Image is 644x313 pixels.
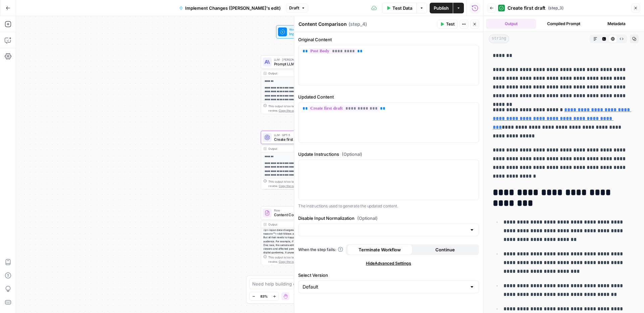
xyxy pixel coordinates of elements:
span: (Optional) [357,215,378,222]
textarea: Content Comparison [299,21,347,27]
span: Create first draft [507,5,545,11]
span: Copy the output [279,184,300,188]
label: Updated Content [298,93,479,100]
span: Input Settings [289,31,317,37]
div: FlowContent ComparisonStep 4Output<p><span data-changeset="true" data-changeset-index="0" data-re... [261,206,347,265]
span: ( step_4 ) [348,21,367,27]
div: Output [268,71,332,75]
div: This output is too large & has been abbreviated for review. to view the full content. [268,255,344,264]
span: Continue [435,246,455,253]
a: When the step fails: [298,247,343,253]
span: LLM · [PERSON_NAME] 4.1 [274,57,332,62]
button: Compiled Prompt [539,19,589,29]
p: The instructions used to generate the updated content. [298,203,479,209]
label: Original Content [298,36,479,43]
button: Test Data [382,3,416,13]
span: ( step_3 ) [548,5,563,11]
span: Publish [434,5,449,11]
label: Select Version [298,272,479,278]
div: WorkflowInput SettingsInputs [261,25,347,39]
button: Publish [430,3,453,13]
input: Default [303,284,467,290]
label: Update Instructions [298,151,479,158]
span: Prompt LLM [274,61,332,67]
span: Copy the output [279,260,300,263]
span: (Optional) [342,151,362,158]
span: Content Comparison [274,212,332,218]
span: Hide Advanced Settings [366,260,411,266]
span: Test Data [392,5,412,11]
span: Copy the output [279,109,300,112]
div: This output is too large & has been abbreviated for review. to view the full content. [268,104,344,113]
span: Workflow [289,27,317,32]
span: string [489,35,509,43]
button: Output [486,19,536,29]
button: Test [437,20,458,28]
span: LLM · GPT-5 [274,133,332,137]
span: Terminate Workflow [359,246,401,253]
label: Disable Input Normalization [298,215,479,222]
button: Metadata [591,19,641,29]
button: Implement Changes ([PERSON_NAME]'s edit) [175,3,285,13]
span: 83% [260,294,268,299]
img: vrinnnclop0vshvmafd7ip1g7ohf [264,210,270,216]
span: Flow [274,208,332,212]
div: Output [268,146,332,151]
span: Create first draft [274,137,332,142]
button: Draft [286,4,308,12]
span: Draft [289,5,299,11]
div: This output is too large & has been abbreviated for review. to view the full content. [268,179,344,188]
button: Continue [413,244,478,255]
div: Output [268,222,332,227]
span: Test [446,21,454,27]
span: Implement Changes ([PERSON_NAME]'s edit) [185,5,281,11]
